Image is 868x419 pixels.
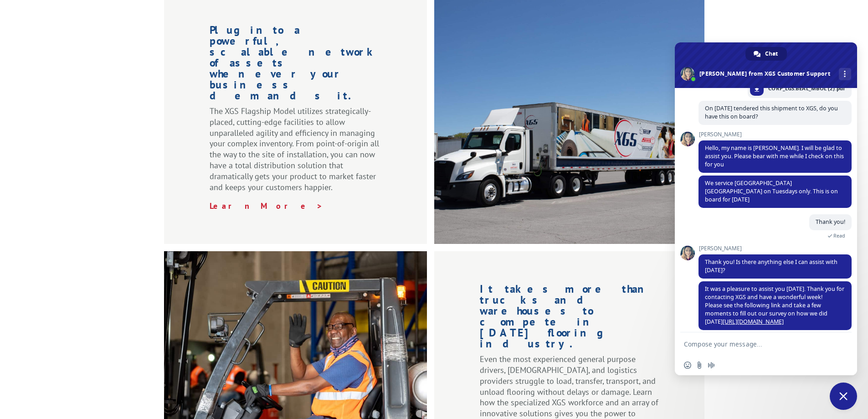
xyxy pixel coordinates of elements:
[210,25,381,106] h1: Plug into a powerful, scalable network of assets whenever your business demands it.
[830,383,857,410] div: Close chat
[705,258,837,274] span: Thank you! Is there anything else I can assist with [DATE]?
[210,201,323,211] a: Learn More >
[705,179,838,203] span: We service [GEOGRAPHIC_DATA] [GEOGRAPHIC_DATA] on Tuesdays only. This is on board for [DATE]
[705,104,838,120] span: On [DATE] tendered this shipment to XGS, do you have this on board?
[699,131,852,138] span: [PERSON_NAME]
[684,340,828,348] textarea: Compose your message...
[705,285,844,326] span: It was a pleasure to assist you [DATE]. Thank you for contacting XGS and have a wonderful week! P...
[696,362,703,369] span: Send a file
[705,144,844,168] span: Hello, my name is [PERSON_NAME]. I will be glad to assist you. Please bear with me while I check ...
[768,84,845,93] span: CORP_LGS.BEAL_MBOL (2).pdf
[480,284,659,354] h1: It takes more than trucks and warehouses to compete in [DATE] flooring industry.
[684,362,691,369] span: Insert an emoji
[723,318,784,326] a: [URL][DOMAIN_NAME]
[745,47,787,61] div: Chat
[816,218,845,226] span: Thank you!
[833,233,845,239] span: Read
[210,106,381,201] p: The XGS Flagship Model utilizes strategically-placed, cutting-edge facilities to allow unparallel...
[839,68,851,80] div: More channels
[699,245,852,252] span: [PERSON_NAME]
[765,47,778,61] span: Chat
[708,362,715,369] span: Audio message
